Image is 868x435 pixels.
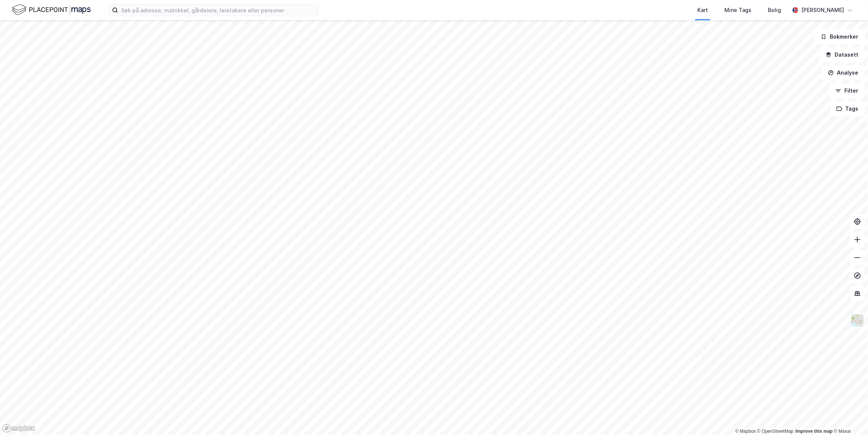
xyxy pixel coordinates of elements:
[819,47,865,62] button: Datasett
[757,429,794,434] a: OpenStreetMap
[831,399,868,435] div: Kontrollprogram for chat
[796,429,833,434] a: Improve this map
[814,29,865,44] button: Bokmerker
[2,424,35,433] a: Mapbox homepage
[831,399,868,435] iframe: Chat Widget
[724,6,751,15] div: Mine Tags
[850,313,865,328] img: Z
[829,83,865,98] button: Filter
[801,6,844,15] div: [PERSON_NAME]
[822,65,865,80] button: Analyse
[697,6,708,15] div: Kart
[12,3,91,16] img: logo.f888ab2527a4732fd821a326f86c7f29.svg
[768,6,781,15] div: Bolig
[830,101,865,116] button: Tags
[118,4,318,16] input: Søk på adresse, matrikkel, gårdeiere, leietakere eller personer
[735,429,756,434] a: Mapbox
